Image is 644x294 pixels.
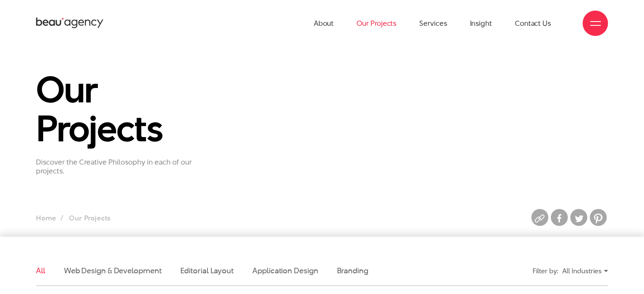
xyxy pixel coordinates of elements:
[337,265,368,276] a: Branding
[36,213,56,223] a: Home
[180,265,234,276] a: Editorial Layout
[64,265,162,276] a: Web Design & Development
[252,265,318,276] a: Application Design
[562,264,608,278] div: All Industries
[533,264,558,278] div: Filter by:
[36,158,218,176] p: Discover the Creative Philosophy in each of our projects.
[36,70,218,148] h1: Our Projects
[36,265,45,276] a: All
